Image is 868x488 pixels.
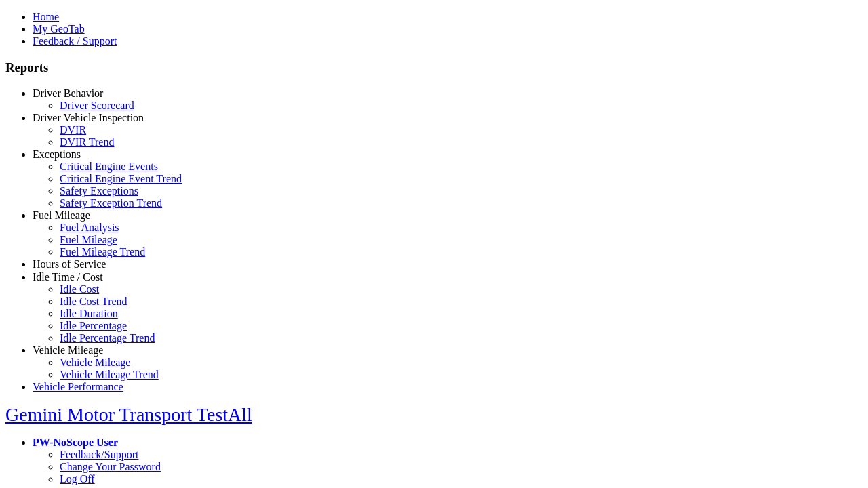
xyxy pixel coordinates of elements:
[60,270,173,282] a: HOS Explanation Reports
[33,11,59,22] a: Home
[33,112,144,123] a: Driver Vehicle Inspection
[60,320,127,331] a: Idle Percentage
[33,344,103,356] a: Vehicle Mileage
[60,136,114,148] a: DVIR Trend
[60,222,119,233] a: Fuel Analysis
[33,436,118,448] a: PW-NoScope User
[33,23,85,35] a: My GeoTab
[60,308,118,319] a: Idle Duration
[33,258,106,270] a: Hours of Service
[60,332,155,344] a: Idle Percentage Trend
[60,461,161,472] a: Change Your Password
[60,246,145,258] a: Fuel Mileage Trend
[33,271,103,283] a: Idle Time / Cost
[60,283,99,295] a: Idle Cost
[5,404,252,425] a: Gemini Motor Transport TestAll
[60,473,95,485] a: Log Off
[60,357,130,368] a: Vehicle Mileage
[5,60,863,75] h3: Reports
[60,161,158,172] a: Critical Engine Events
[60,173,182,184] a: Critical Engine Event Trend
[60,234,117,245] a: Fuel Mileage
[33,381,123,392] a: Vehicle Performance
[33,35,117,47] a: Feedback / Support
[33,209,90,221] a: Fuel Mileage
[60,124,86,136] a: DVIR
[60,100,134,111] a: Driver Scorecard
[60,449,138,460] a: Feedback/Support
[33,87,103,99] a: Driver Behavior
[33,148,81,160] a: Exceptions
[60,197,162,209] a: Safety Exception Trend
[60,369,159,380] a: Vehicle Mileage Trend
[60,185,138,197] a: Safety Exceptions
[60,296,127,307] a: Idle Cost Trend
